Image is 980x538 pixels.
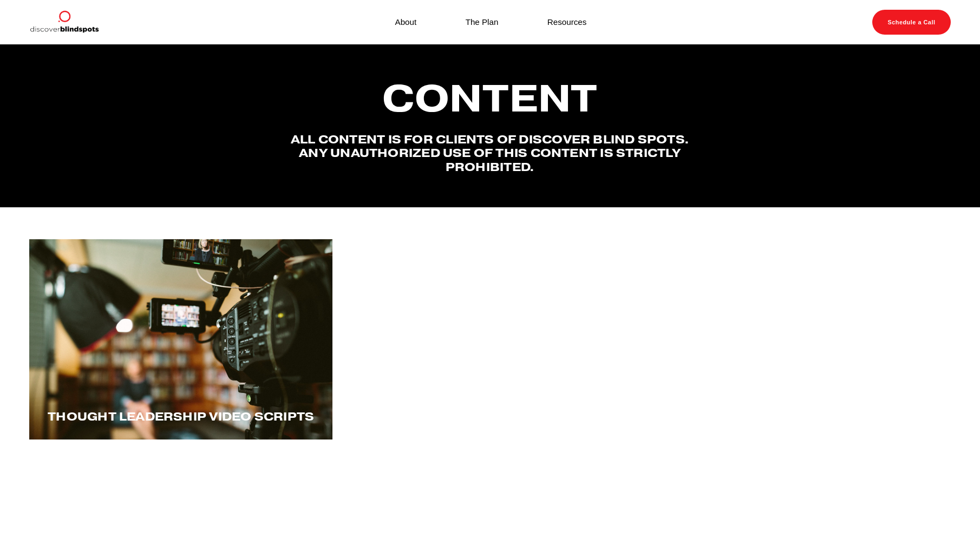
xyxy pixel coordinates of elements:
h2: Content [261,78,718,119]
span: Thought LEadership Video Scripts [48,409,314,424]
a: About [395,15,417,29]
img: Discover Blind Spots [29,10,99,35]
span: Voice Overs [753,409,845,424]
a: The Plan [466,15,499,29]
h4: All content is for Clients of Discover Blind spots. Any unauthorized use of this content is stric... [261,133,718,174]
span: One word blogs [426,409,554,424]
a: Resources [547,15,586,29]
a: Schedule a Call [872,10,950,35]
